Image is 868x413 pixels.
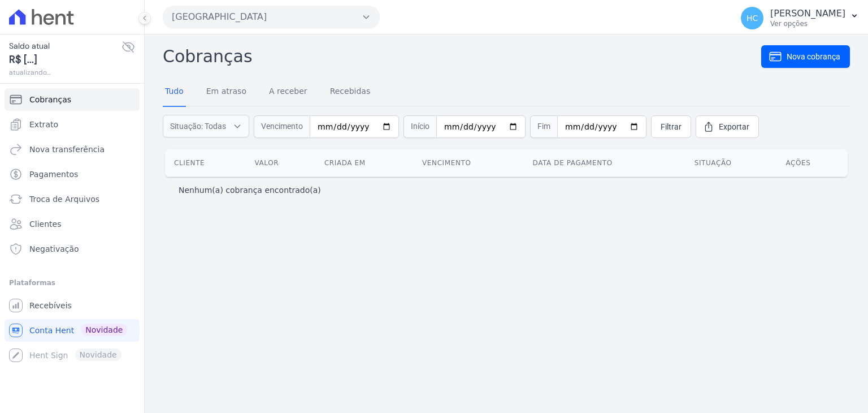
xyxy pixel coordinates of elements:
[163,78,186,107] a: Tudo
[9,276,135,290] div: Plataformas
[163,6,380,28] button: [GEOGRAPHIC_DATA]
[5,163,140,186] a: Pagamentos
[5,88,140,111] a: Cobranças
[165,149,246,177] th: Cliente
[5,113,140,136] a: Extrato
[163,115,249,137] button: Situação: Todas
[787,51,840,62] span: Nova cobrança
[315,149,413,177] th: Criada em
[761,45,850,68] a: Nova cobrança
[170,121,226,132] span: Situação: Todas
[651,115,691,138] a: Filtrar
[29,218,61,230] span: Clientes
[770,19,845,28] p: Ver opções
[747,14,758,22] span: HC
[5,138,140,161] a: Nova transferência
[685,149,777,177] th: Situação
[29,94,71,105] span: Cobranças
[29,169,78,180] span: Pagamentos
[81,324,127,336] span: Novidade
[719,121,749,132] span: Exportar
[530,115,557,138] span: Fim
[9,52,121,67] span: R$ [...]
[254,115,310,138] span: Vencimento
[29,144,105,155] span: Nova transferência
[403,115,436,138] span: Início
[246,149,315,177] th: Valor
[29,300,72,311] span: Recebíveis
[413,149,524,177] th: Vencimento
[524,149,685,177] th: Data de pagamento
[770,8,845,19] p: [PERSON_NAME]
[776,149,848,177] th: Ações
[732,2,868,34] button: HC [PERSON_NAME] Ver opções
[179,184,321,196] p: Nenhum(a) cobrança encontrado(a)
[328,78,373,107] a: Recebidas
[5,319,140,342] a: Conta Hent Novidade
[5,238,140,260] a: Negativação
[163,44,761,69] h2: Cobranças
[5,294,140,317] a: Recebíveis
[661,121,682,132] span: Filtrar
[9,40,121,52] span: Saldo atual
[204,78,249,107] a: Em atraso
[29,243,79,255] span: Negativação
[29,325,74,336] span: Conta Hent
[9,67,121,78] span: atualizando...
[29,119,58,130] span: Extrato
[5,213,140,235] a: Clientes
[267,78,310,107] a: A receber
[9,88,135,367] nav: Sidebar
[696,115,759,138] a: Exportar
[29,193,99,205] span: Troca de Arquivos
[5,188,140,210] a: Troca de Arquivos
